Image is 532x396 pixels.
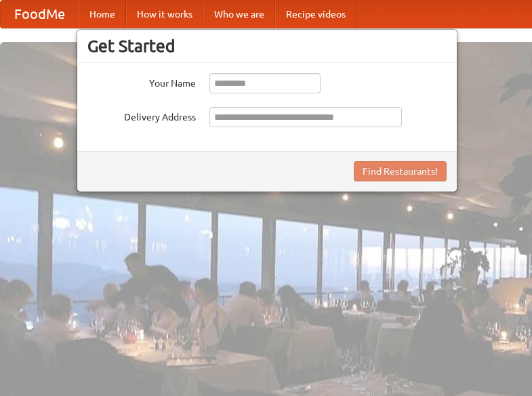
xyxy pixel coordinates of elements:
[275,1,356,28] a: Recipe videos
[87,107,196,124] label: Delivery Address
[87,73,196,90] label: Your Name
[126,1,203,28] a: How it works
[354,161,447,181] button: Find Restaurants!
[1,1,79,28] a: FoodMe
[87,36,447,56] h3: Get Started
[79,1,126,28] a: Home
[203,1,275,28] a: Who we are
